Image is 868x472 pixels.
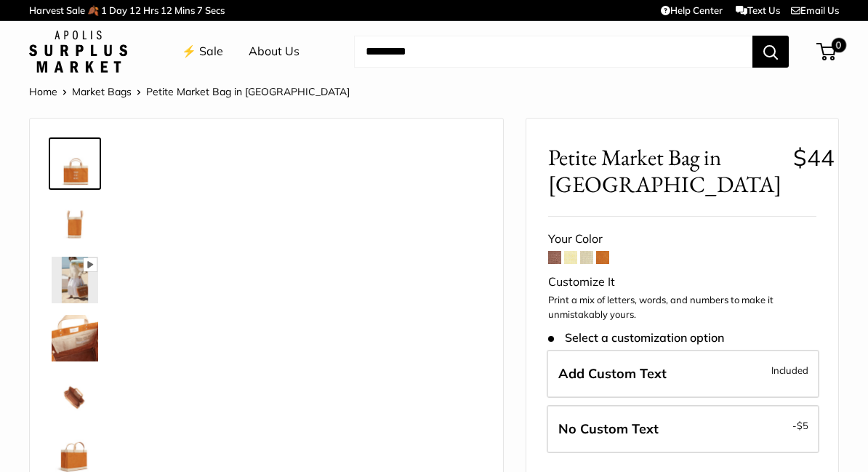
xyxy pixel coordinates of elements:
[249,41,300,63] a: About Us
[736,4,780,16] a: Text Us
[161,4,172,16] span: 12
[205,4,225,16] span: Secs
[49,196,101,248] a: Petite Market Bag in Cognac
[354,36,752,68] input: Search...
[752,36,789,68] button: Search
[548,271,816,293] div: Customize It
[547,350,819,398] label: Add Custom Text
[548,144,781,198] span: Petite Market Bag in [GEOGRAPHIC_DATA]
[52,373,98,420] img: Petite Market Bag in Cognac
[661,4,723,16] a: Help Center
[558,365,667,382] span: Add Custom Text
[143,4,158,16] span: Hrs
[29,82,350,101] nav: Breadcrumb
[29,85,57,98] a: Home
[129,4,141,16] span: 12
[197,4,203,16] span: 7
[52,140,98,187] img: Petite Market Bag in Cognac
[771,361,808,379] span: Included
[792,417,808,434] span: -
[101,4,107,16] span: 1
[109,4,127,16] span: Day
[49,254,101,306] a: Petite Market Bag in Cognac
[49,370,101,423] a: Petite Market Bag in Cognac
[72,85,132,98] a: Market Bags
[797,420,808,431] span: $5
[832,38,846,52] span: 0
[547,405,819,453] label: Leave Blank
[793,143,835,172] span: $44
[146,85,350,98] span: Petite Market Bag in [GEOGRAPHIC_DATA]
[548,331,723,345] span: Select a customization option
[52,315,98,361] img: Petite Market Bag in Cognac
[548,293,816,321] p: Print a mix of letters, words, and numbers to make it unmistakably yours.
[49,312,101,364] a: Petite Market Bag in Cognac
[558,420,659,437] span: No Custom Text
[791,4,839,16] a: Email Us
[548,228,816,250] div: Your Color
[52,199,98,245] img: Petite Market Bag in Cognac
[174,4,195,16] span: Mins
[49,137,101,190] a: Petite Market Bag in Cognac
[818,43,836,60] a: 0
[29,31,127,73] img: Apolis: Surplus Market
[182,41,223,63] a: ⚡️ Sale
[52,257,98,303] img: Petite Market Bag in Cognac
